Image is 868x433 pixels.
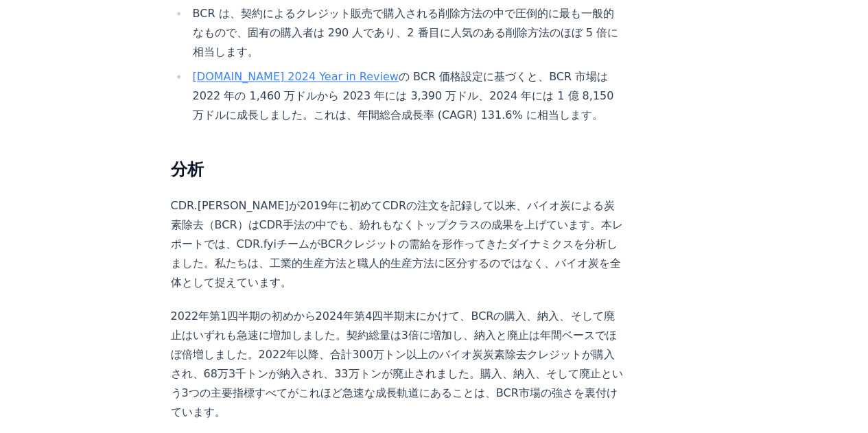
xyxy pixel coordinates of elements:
[193,70,614,121] font: 、BCR 市場は 2022 年の 1,460 万ドルから 2023 年には 3,390 万ドル、2024 年には 1 億 8,150 万ドルに成長しました。これは、年間総合成長率 (CAGR) ...
[193,7,618,58] font: BCR は、契約によるクレジット販売で購入される削除方法の中で圧倒的に最も一般的なもので、固有の購入者は 290 人であり、2 番目に人気のある削除方法のほぼ 5 倍に相当します。
[171,157,204,180] font: 分析
[171,309,623,418] font: 2022年第1四半期の初めから2024年第4四半期末にかけて、BCRの購入、納入、そして廃止はいずれも急速に増加しました。契約総量は3倍に増加し、納入と廃止は年間ベースでほぼ倍増しました。202...
[171,199,624,289] font: CDR.[PERSON_NAME]が2019年に初めてCDRの注文を記録して以来、バイオ炭による炭素除去（BCR）はCDR手法の中でも、紛れもなくトップクラスの成果を上げています。本レポートでは...
[399,70,538,83] font: の BCR 価格設定に基づくと
[193,70,399,83] a: [DOMAIN_NAME] 2024 Year in Review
